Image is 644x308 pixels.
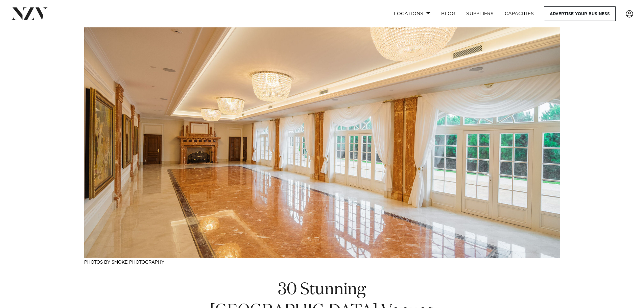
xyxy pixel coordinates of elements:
[84,27,560,258] img: 30 Stunning Auckland Venues for Product Launches
[388,6,436,21] a: Locations
[11,7,48,20] img: nzv-logo.png
[499,6,540,21] a: Capacities
[544,6,616,21] a: Advertise your business
[461,6,499,21] a: SUPPLIERS
[436,6,461,21] a: BLOG
[84,260,164,265] a: Photos by Smoke Photography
